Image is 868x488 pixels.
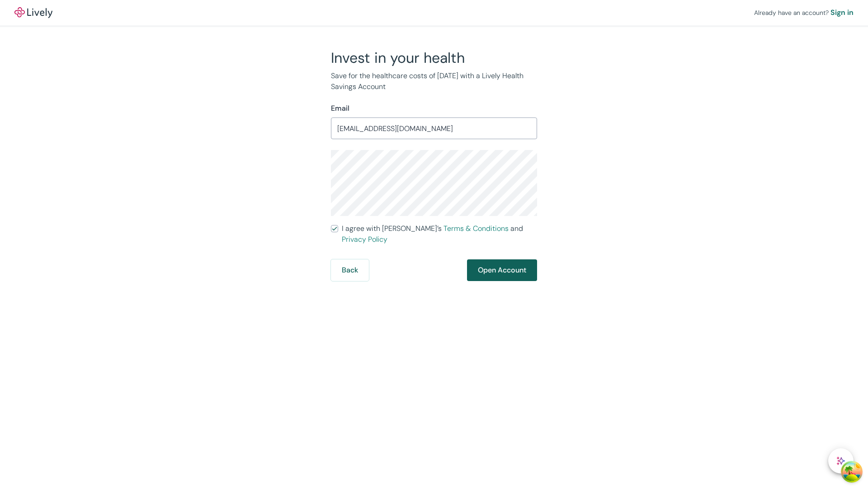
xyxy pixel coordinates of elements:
[14,7,52,18] img: Lively
[14,7,52,18] a: LivelyLively
[331,70,537,92] p: Save for the healthcare costs of [DATE] with a Lively Health Savings Account
[443,224,509,233] a: Terms & Conditions
[836,456,845,465] svg: Lively AI Assistant
[467,259,537,281] button: Open Account
[331,259,369,281] button: Back
[342,223,537,245] span: I agree with [PERSON_NAME]’s and
[843,463,861,481] button: Open Tanstack query devtools
[830,7,854,18] a: Sign in
[331,49,537,67] h2: Invest in your health
[828,448,854,474] button: chat
[342,235,387,244] a: Privacy Policy
[331,103,349,114] label: Email
[754,7,854,18] div: Already have an account?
